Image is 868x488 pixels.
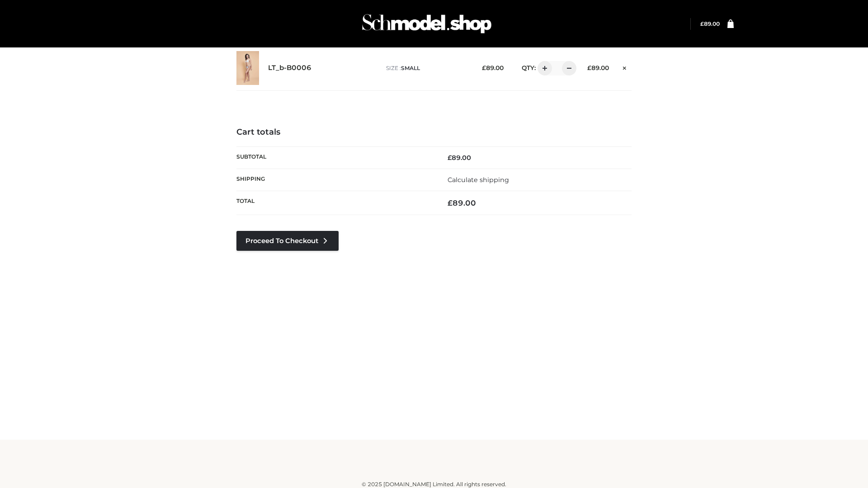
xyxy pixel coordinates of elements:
th: Shipping [236,169,434,191]
a: LT_b-B0006 [268,64,311,72]
th: Subtotal [236,146,434,169]
a: Calculate shipping [448,176,509,184]
span: £ [700,20,704,27]
bdi: 89.00 [700,20,720,27]
bdi: 89.00 [482,64,504,71]
a: Proceed to Checkout [236,231,339,251]
th: Total [236,191,434,215]
bdi: 89.00 [587,64,609,71]
div: QTY: [513,61,573,75]
a: £89.00 [700,20,720,27]
h4: Cart totals [236,127,632,137]
span: £ [482,64,486,71]
a: Remove this item [618,61,632,73]
span: £ [448,198,453,207]
img: LT_b-B0006 - SMALL [236,51,259,85]
span: £ [587,64,591,71]
img: Schmodel Admin 964 [359,6,495,42]
p: size : [386,64,468,72]
span: £ [448,154,452,162]
bdi: 89.00 [448,198,476,207]
span: SMALL [401,65,420,71]
bdi: 89.00 [448,154,471,162]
